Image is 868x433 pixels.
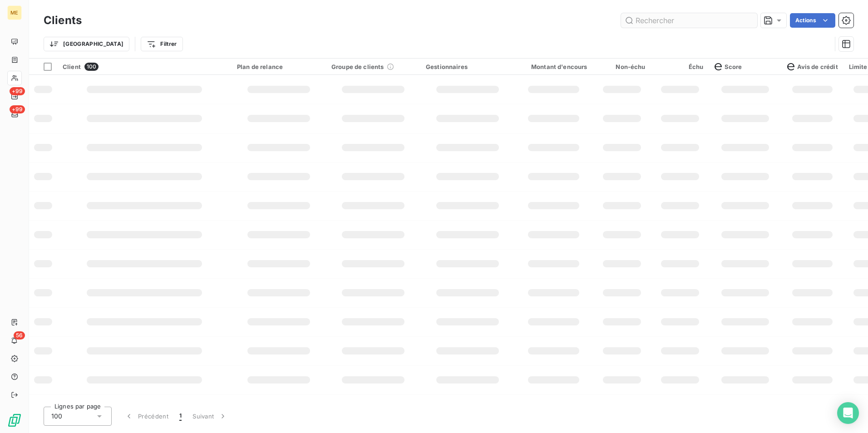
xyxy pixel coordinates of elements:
[187,407,233,426] button: Suivant
[51,412,62,421] span: 100
[598,63,646,70] div: Non-échu
[715,63,742,70] span: Score
[790,13,835,28] button: Actions
[14,331,25,340] span: 56
[7,413,22,428] img: Logo LeanPay
[63,63,81,70] span: Client
[331,63,384,70] span: Groupe de clients
[141,37,182,51] button: Filtrer
[10,87,25,95] span: +99
[44,12,82,29] h3: Clients
[7,5,22,20] div: ME
[119,407,174,426] button: Précédent
[426,63,509,70] div: Gestionnaires
[174,407,187,426] button: 1
[10,105,25,113] span: +99
[837,402,859,424] div: Open Intercom Messenger
[44,37,129,51] button: [GEOGRAPHIC_DATA]
[84,63,99,71] span: 100
[520,63,587,70] div: Montant d'encours
[179,412,182,421] span: 1
[787,63,838,70] span: Avis de crédit
[621,13,757,28] input: Rechercher
[656,63,704,70] div: Échu
[237,63,321,70] div: Plan de relance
